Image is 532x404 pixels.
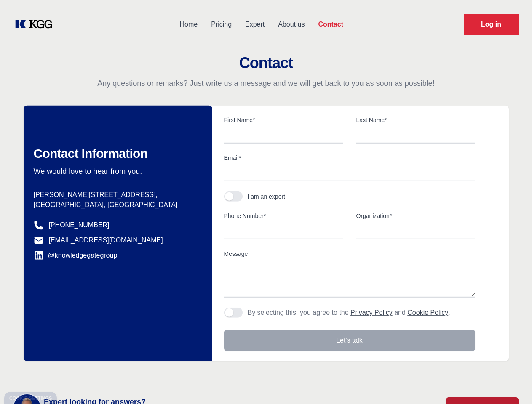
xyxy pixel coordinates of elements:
a: [PHONE_NUMBER] [49,220,110,230]
label: Message [224,250,475,258]
a: KOL Knowledge Platform: Talk to Key External Experts (KEE) [13,18,59,31]
h2: Contact Information [34,146,199,161]
div: I am an expert [248,192,286,201]
label: Last Name* [356,116,475,124]
h2: Contact [10,55,522,72]
label: Organization* [356,212,475,220]
a: [EMAIL_ADDRESS][DOMAIN_NAME] [49,235,163,245]
p: Any questions or remarks? Just write us a message and we will get back to you as soon as possible! [10,78,522,88]
p: By selecting this, you agree to the and . [248,308,450,318]
a: Cookie Policy [407,309,448,316]
p: [PERSON_NAME][STREET_ADDRESS], [34,190,199,200]
label: First Name* [224,116,343,124]
a: Home [173,13,204,35]
p: We would love to hear from you. [34,166,199,176]
p: [GEOGRAPHIC_DATA], [GEOGRAPHIC_DATA] [34,200,199,210]
div: Cookie settings [9,396,52,401]
button: Let's talk [224,330,475,351]
label: Phone Number* [224,212,343,220]
a: Privacy Policy [350,309,393,316]
a: Contact [311,13,350,35]
a: Pricing [204,13,238,35]
a: Request Demo [464,14,519,35]
a: Expert [238,13,271,35]
iframe: Chat Widget [490,364,532,404]
a: @knowledgegategroup [34,250,118,260]
label: Email* [224,154,475,162]
a: About us [271,13,311,35]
